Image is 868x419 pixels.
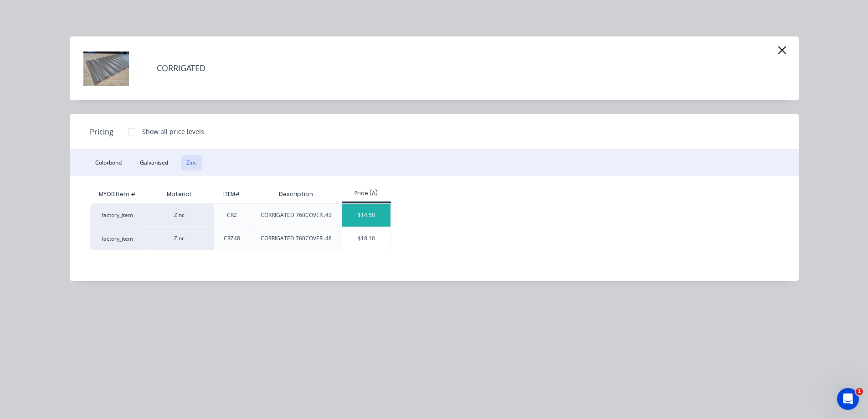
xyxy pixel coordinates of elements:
div: CORRIGATED 760COVER .42 [261,211,332,219]
div: $14.50 [342,204,391,227]
span: 1 [856,388,863,395]
div: Price (A) [342,189,391,197]
div: Zinc [145,203,213,227]
div: MYOB Item # [90,185,145,203]
img: CORRIGATED [83,46,129,91]
div: CRZ48 [224,234,240,243]
div: Description [272,183,320,206]
div: CRZ [227,211,237,219]
div: $18.10 [342,227,391,250]
div: factory_item [90,227,145,250]
div: Zinc [145,227,213,250]
div: Show all price levels [142,127,204,136]
div: CORRIGATED 760COVER .48 [261,234,332,243]
div: Material [145,185,213,203]
iframe: Intercom live chat [837,388,859,410]
button: Zinc [181,155,202,171]
div: factory_item [90,203,145,227]
div: ITEM# [216,183,247,206]
span: Pricing [90,126,113,137]
button: Colorbond [90,155,127,171]
button: Galvanised [134,155,174,171]
h4: CORRIGATED [143,60,219,77]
